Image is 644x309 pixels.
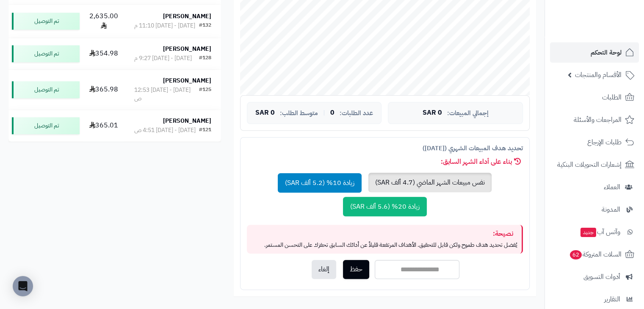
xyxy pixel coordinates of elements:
a: لوحة التحكم [550,42,639,63]
span: 0 [330,109,334,117]
span: التقارير [604,293,620,305]
button: نفس مبيعات الشهر الماضي (4.7 ألف SAR) [368,173,492,192]
span: لوحة التحكم [591,47,622,58]
span: عدد الطلبات: [340,110,373,117]
div: #125 [199,86,211,103]
div: تم التوصيل [12,117,80,134]
div: #128 [199,54,211,63]
span: المدونة [602,204,620,215]
span: وآتس آب [580,226,620,238]
div: [DATE] - [DATE] 11:10 م [134,22,195,30]
a: المراجعات والأسئلة [550,110,639,130]
span: إجمالي المبيعات: [447,110,489,117]
span: 0 SAR [255,109,275,117]
div: #121 [199,126,211,135]
td: 2,635.00 [83,5,124,38]
span: الأقسام والمنتجات [575,69,622,81]
span: إشعارات التحويلات البنكية [557,159,622,171]
span: 0 SAR [423,109,442,117]
span: 62 [570,250,582,259]
span: متوسط الطلب: [280,110,318,117]
a: أدوات التسويق [550,267,639,287]
a: العملاء [550,177,639,197]
p: يُفضل تحديد هدف طموح ولكن قابل للتحقيق. الأهداف المرتفعة قليلاً عن أدائك السابق تحفزك على التحسن ... [251,241,517,249]
div: تحديد هدف المبيعات الشهري ([DATE]) [247,144,523,153]
strong: [PERSON_NAME] [163,12,211,21]
span: | [323,110,325,116]
span: العملاء [604,181,620,193]
button: إلغاء [312,260,336,279]
span: طلبات الإرجاع [587,136,622,148]
button: زيادة 20% (5.6 ألف SAR) [343,197,427,216]
span: الطلبات [602,91,622,103]
strong: [PERSON_NAME] [163,116,211,125]
a: وآتس آبجديد [550,222,639,242]
td: 365.98 [83,70,124,110]
span: جديد [580,228,596,237]
div: [DATE] - [DATE] 12:53 ص [134,86,199,103]
a: السلات المتروكة62 [550,244,639,265]
span: أدوات التسويق [583,271,620,283]
div: Open Intercom Messenger [13,276,33,296]
strong: [PERSON_NAME] [163,44,211,53]
button: حفظ [343,260,369,279]
td: 365.01 [83,110,124,141]
a: المدونة [550,199,639,220]
td: 354.98 [83,38,124,69]
strong: [PERSON_NAME] [163,76,211,85]
div: #132 [199,22,211,30]
img: logo-2.png [586,6,636,24]
div: [DATE] - [DATE] 9:27 م [134,54,192,63]
div: تم التوصيل [12,81,80,98]
div: تم التوصيل [12,45,80,62]
a: إشعارات التحويلات البنكية [550,154,639,175]
a: الطلبات [550,87,639,108]
div: نصيحة: [251,229,517,239]
a: طلبات الإرجاع [550,132,639,152]
span: المراجعات والأسئلة [574,114,622,126]
span: السلات المتروكة [569,248,622,260]
div: بناء على أداء الشهر السابق: [247,157,523,167]
div: [DATE] - [DATE] 4:51 ص [134,126,196,135]
button: زيادة 10% (5.2 ألف SAR) [278,173,362,193]
div: تم التوصيل [12,13,80,30]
